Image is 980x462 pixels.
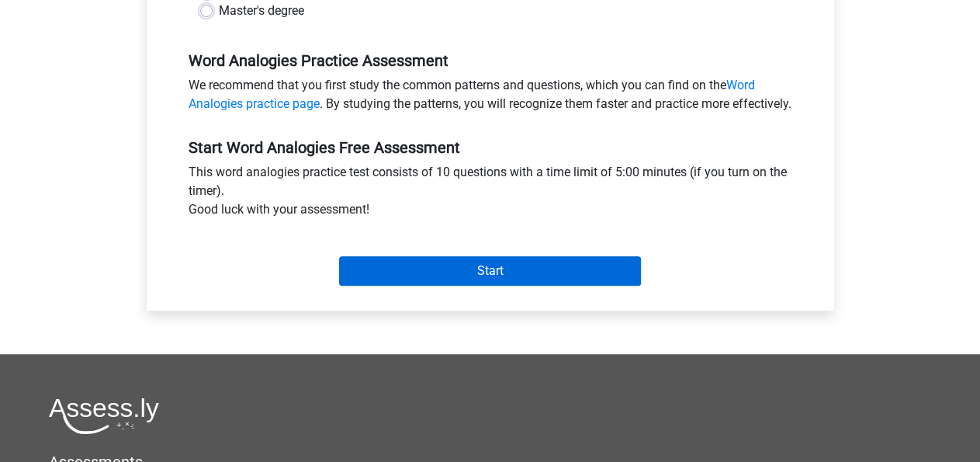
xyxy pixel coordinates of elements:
[189,51,792,70] h5: Word Analogies Practice Assessment
[177,163,804,225] div: This word analogies practice test consists of 10 questions with a time limit of 5:00 minutes (if ...
[219,2,304,20] label: Master's degree
[49,398,159,434] img: Assessly logo
[189,138,792,157] h5: Start Word Analogies Free Assessment
[339,256,641,286] input: Start
[177,76,804,120] div: We recommend that you first study the common patterns and questions, which you can find on the . ...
